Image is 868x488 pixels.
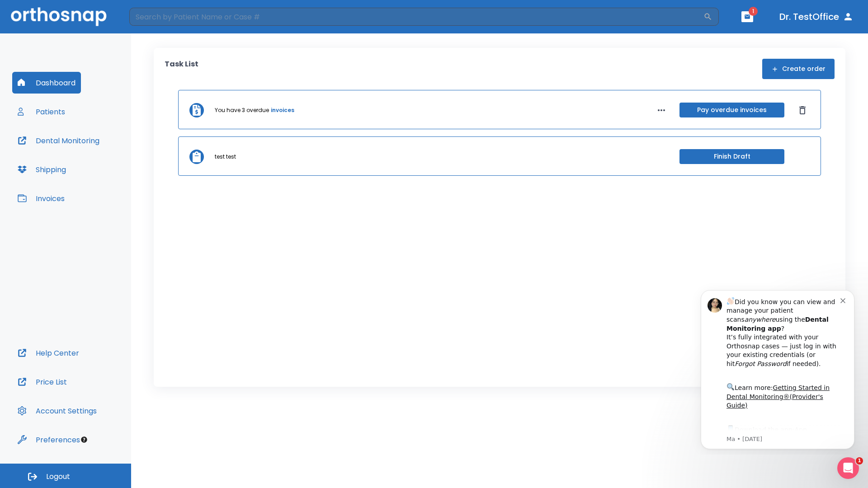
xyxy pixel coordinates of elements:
[679,103,784,117] button: Pay overdue invoices
[762,59,835,79] button: Create order
[687,282,868,455] iframe: Intercom notifications message
[129,8,703,26] input: Search by Patient Name or Case #
[80,436,88,444] div: Tooltip anchor
[12,371,72,393] button: Price List
[12,400,102,422] button: Account Settings
[271,106,294,114] a: invoices
[39,153,153,161] p: Message from Ma, sent 4w ago
[12,342,85,364] button: Help Center
[749,7,758,16] span: 1
[795,103,810,117] button: Dismiss
[12,101,71,122] button: Patients
[39,142,153,188] div: Download the app: | ​ Let us know if you need help getting started!
[12,429,85,450] button: Preferences
[12,159,71,180] button: Shipping
[856,457,863,465] span: 1
[46,472,70,482] span: Logout
[12,130,105,151] button: Dental Monitoring
[153,14,160,21] button: Dismiss notification
[12,188,70,209] button: Invoices
[11,7,107,26] img: Orthosnap
[165,59,198,79] p: Task List
[12,72,81,94] button: Dashboard
[215,153,236,161] p: test test
[837,457,859,479] iframe: Intercom live chat
[776,9,857,25] button: Dr. TestOffice
[39,144,120,160] a: App Store
[679,149,784,164] button: Finish Draft
[215,106,269,114] p: You have 3 overdue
